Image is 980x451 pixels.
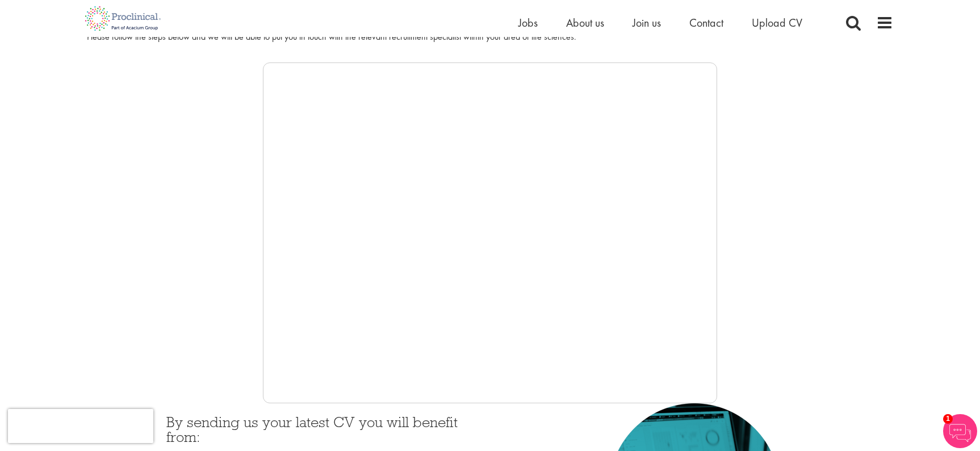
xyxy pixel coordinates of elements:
[87,31,893,44] div: Please follow the steps below and we will be able to put you in touch with the relevant recruitme...
[689,15,723,30] a: Contact
[633,15,661,30] a: Join us
[566,15,604,30] a: About us
[518,15,538,30] a: Jobs
[943,414,977,448] img: Chatbot
[752,15,802,30] a: Upload CV
[943,414,953,424] span: 1
[8,409,153,443] iframe: reCAPTCHA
